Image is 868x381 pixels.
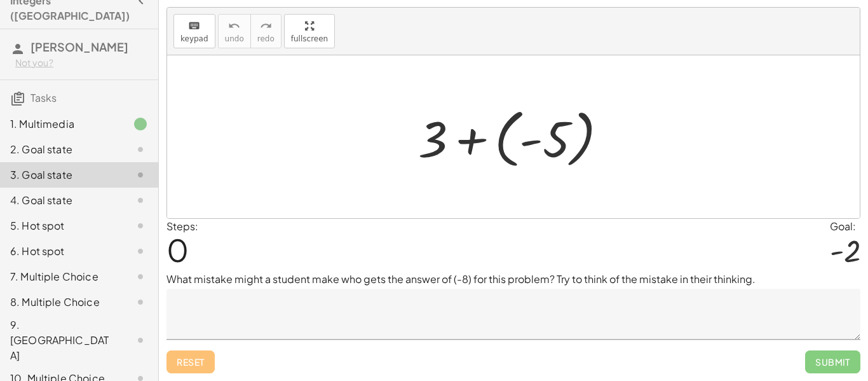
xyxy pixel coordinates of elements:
i: Task not started. [133,218,148,233]
span: Tasks [31,91,57,104]
label: Steps: [166,219,198,233]
i: undo [228,18,240,34]
i: Task finished. [133,116,148,132]
div: Goal: [830,219,860,234]
div: 8. Multiple Choice [10,294,112,310]
button: redoredo [250,14,281,48]
span: undo [225,34,244,43]
i: Task not started. [133,193,148,208]
button: fullscreen [284,14,335,48]
div: 4. Goal state [10,193,112,208]
i: Task not started. [133,269,148,284]
p: What mistake might a student make who gets the answer of (-8) for this problem? Try to think of t... [166,272,860,287]
div: 6. Hot spot [10,244,112,259]
span: 0 [166,230,189,269]
span: fullscreen [291,34,328,43]
i: keyboard [188,18,200,34]
i: Task not started. [133,294,148,310]
i: redo [260,18,272,34]
span: keypad [180,34,208,43]
div: 3. Goal state [10,167,112,183]
button: undoundo [218,14,251,48]
button: keyboardkeypad [173,14,215,48]
div: 5. Hot spot [10,218,112,233]
span: [PERSON_NAME] [31,39,128,54]
div: 7. Multiple Choice [10,269,112,284]
i: Task not started. [133,142,148,157]
div: 9. [GEOGRAPHIC_DATA] [10,317,112,363]
div: Not you? [15,57,148,69]
div: 1. Multimedia [10,116,112,132]
i: Task not started. [133,244,148,259]
span: redo [257,34,275,43]
div: 2. Goal state [10,142,112,157]
i: Task not started. [133,167,148,183]
i: Task not started. [133,333,148,348]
